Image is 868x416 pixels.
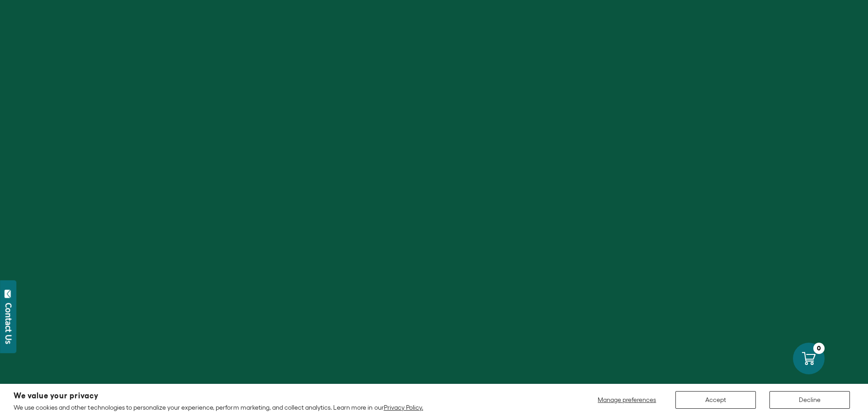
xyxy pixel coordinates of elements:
[14,392,423,400] h2: We value your privacy
[4,303,13,344] div: Contact Us
[675,391,756,409] button: Accept
[14,403,423,411] p: We use cookies and other technologies to personalize your experience, perform marketing, and coll...
[592,391,662,409] button: Manage preferences
[598,396,656,403] span: Manage preferences
[769,391,850,409] button: Decline
[384,404,423,411] a: Privacy Policy.
[813,343,825,354] div: 0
